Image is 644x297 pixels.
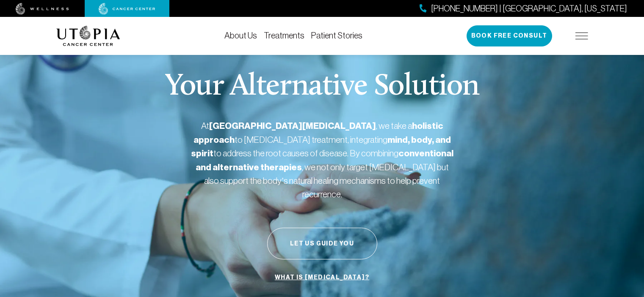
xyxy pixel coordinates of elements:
[165,72,479,102] p: Your Alternative Solution
[431,3,627,15] span: [PHONE_NUMBER] | [GEOGRAPHIC_DATA], [US_STATE]
[224,31,257,40] a: About Us
[209,120,376,131] strong: [GEOGRAPHIC_DATA][MEDICAL_DATA]
[16,3,69,15] img: wellness
[196,148,453,173] strong: conventional and alternative therapies
[99,3,155,15] img: cancer center
[193,120,443,145] strong: holistic approach
[191,119,453,201] p: At , we take a to [MEDICAL_DATA] treatment, integrating to address the root causes of disease. By...
[273,270,371,286] a: What is [MEDICAL_DATA]?
[56,26,120,46] img: logo
[467,25,552,46] button: Book Free Consult
[264,31,304,40] a: Treatments
[311,31,362,40] a: Patient Stories
[267,228,377,259] button: Let Us Guide You
[420,3,627,15] a: [PHONE_NUMBER] | [GEOGRAPHIC_DATA], [US_STATE]
[575,33,588,39] img: icon-hamburger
